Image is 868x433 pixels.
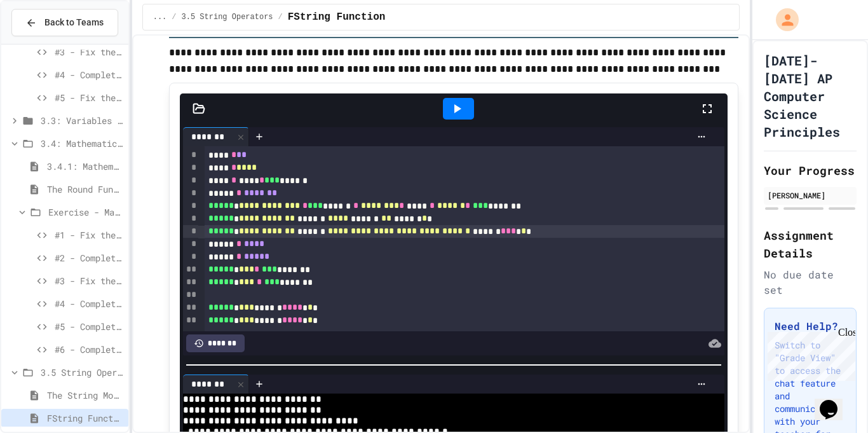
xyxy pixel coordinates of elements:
[55,228,123,242] span: #1 - Fix the Code (Easy)
[55,68,123,81] span: #4 - Complete the Code (Medium)
[55,45,123,58] span: #3 - Fix the Code (Medium)
[278,12,283,22] span: /
[44,16,104,29] span: Back to Teams
[47,160,123,173] span: 3.4.1: Mathematical Operators
[55,91,123,104] span: #5 - Fix the Code (Hard)
[55,320,123,333] span: #5 - Complete the Code (Hard)
[288,10,386,25] span: FString Function
[47,182,123,196] span: The Round Function
[5,5,88,81] div: Chat with us now!Close
[153,12,167,22] span: ...
[775,319,846,334] h3: Need Help?
[41,114,123,127] span: 3.3: Variables and Data Types
[172,12,176,22] span: /
[41,366,123,379] span: 3.5 String Operators
[763,327,855,381] iframe: chat widget
[815,382,855,420] iframe: chat widget
[47,388,123,402] span: The String Module
[764,267,857,298] div: No due date set
[763,5,802,34] div: My Account
[55,251,123,265] span: #2 - Complete the Code (Easy)
[182,12,273,22] span: 3.5 String Operators
[11,9,118,36] button: Back to Teams
[55,297,123,310] span: #4 - Complete the Code (Medium)
[764,162,857,179] h2: Your Progress
[55,343,123,356] span: #6 - Complete the Code (Hard)
[48,205,123,219] span: Exercise - Mathematical Operators
[41,137,123,150] span: 3.4: Mathematical Operators
[55,274,123,287] span: #3 - Fix the Code (Medium)
[768,189,853,201] div: [PERSON_NAME]
[47,411,123,425] span: FString Function
[764,52,857,141] h1: [DATE]-[DATE] AP Computer Science Principles
[764,226,857,262] h2: Assignment Details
